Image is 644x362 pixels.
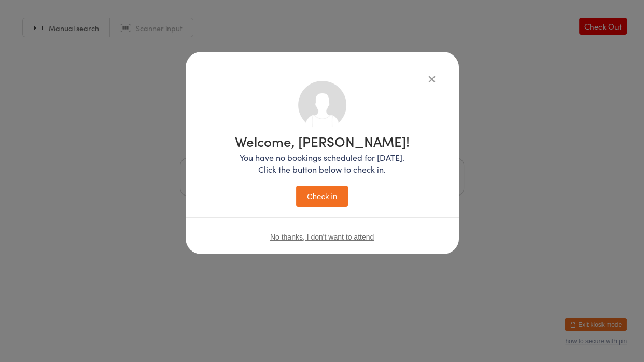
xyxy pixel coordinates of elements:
img: no_photo.png [298,81,346,129]
h1: Welcome, [PERSON_NAME]! [235,134,410,148]
button: Check in [296,186,348,207]
p: You have no bookings scheduled for [DATE]. Click the button below to check in. [235,151,410,175]
button: No thanks, I don't want to attend [270,233,374,241]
